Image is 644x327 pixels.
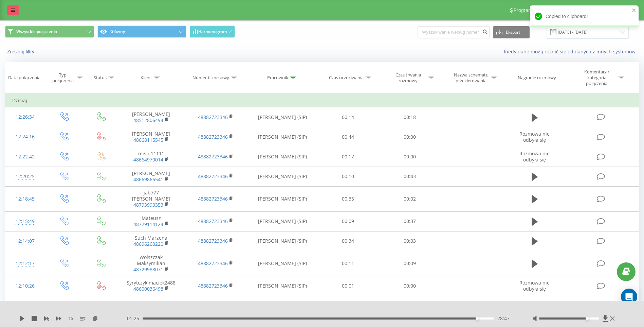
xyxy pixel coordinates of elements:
[97,25,186,38] button: Główny
[12,215,38,228] div: 12:15:49
[418,26,490,38] input: Wyszukiwanie według numeru
[518,75,556,81] div: Nagranie rozmowy
[12,235,38,248] div: 12:14:07
[119,147,183,167] td: misiu11111
[379,276,441,296] td: 00:00
[198,173,228,179] a: 48882723346
[379,231,441,251] td: 00:03
[514,7,550,13] span: Program poleceń
[12,192,38,206] div: 12:18:45
[317,127,379,147] td: 00:44
[192,75,229,81] div: Numer biznesowy
[248,127,317,147] td: [PERSON_NAME] (SIP)
[119,187,183,212] td: jab777 [PERSON_NAME]
[248,147,317,167] td: [PERSON_NAME] (SIP)
[12,170,38,183] div: 12:20:25
[119,167,183,186] td: [PERSON_NAME]
[198,218,228,224] a: 48882723346
[317,167,379,186] td: 00:10
[119,107,183,127] td: [PERSON_NAME]
[248,107,317,127] td: [PERSON_NAME] (SIP)
[379,167,441,186] td: 00:43
[248,276,317,296] td: [PERSON_NAME] (SIP)
[198,260,228,266] a: 48882723346
[133,117,163,123] a: 48512806494
[317,187,379,212] td: 00:35
[190,25,235,38] button: Harmonogram
[621,289,637,305] div: Open Intercom Messenger
[12,150,38,163] div: 12:22:42
[119,211,183,231] td: Mateusz
[248,167,317,186] td: [PERSON_NAME] (SIP)
[141,75,152,81] div: Klient
[125,315,143,322] span: - 01:25
[248,296,317,315] td: [PERSON_NAME] (SIP)
[133,176,163,183] a: 48669866541
[248,187,317,212] td: [PERSON_NAME] (SIP)
[8,75,40,81] div: Data połączenia
[5,49,38,55] button: Zresetuj filtry
[379,187,441,212] td: 00:02
[198,29,227,34] span: Harmonogram
[51,72,75,84] div: Typ połączenia
[248,251,317,276] td: [PERSON_NAME] (SIP)
[119,296,183,315] td: [PERSON_NAME]
[267,75,288,81] div: Pracownik
[530,5,639,27] div: Copied to clipboard!
[198,238,228,244] a: 48882723346
[577,69,617,86] div: Komentarz / kategoria połączenia
[198,153,228,160] a: 48882723346
[379,211,441,231] td: 00:37
[119,231,183,251] td: Such Marzena
[16,29,57,34] span: Wszystkie połączenia
[317,251,379,276] td: 00:11
[519,150,550,163] span: Rozmowa nie odbyła się
[317,231,379,251] td: 00:34
[133,221,163,227] a: 48729114124
[94,75,107,81] div: Status
[493,26,530,38] button: Eksport
[379,107,441,127] td: 00:18
[497,315,510,322] span: 28:47
[68,315,73,322] span: 1 x
[198,195,228,202] a: 48882723346
[248,211,317,231] td: [PERSON_NAME] (SIP)
[119,276,183,296] td: Syrytczyk maciek2488
[476,317,479,320] div: Accessibility label
[317,296,379,315] td: 00:34
[12,299,38,312] div: 12:08:55
[12,130,38,143] div: 12:24:16
[12,110,38,124] div: 12:26:34
[133,286,163,292] a: 48600036498
[317,276,379,296] td: 00:01
[198,282,228,289] a: 48882723346
[504,48,639,55] a: Kiedy dane mogą różnić się od danych z innych systemów
[390,72,426,84] div: Czas trwania rozmowy
[133,266,163,273] a: 48729988071
[198,114,228,120] a: 48882723346
[133,202,163,208] a: 48793993353
[379,147,441,167] td: 00:00
[317,107,379,127] td: 00:14
[119,127,183,147] td: [PERSON_NAME]
[379,251,441,276] td: 00:09
[5,94,639,107] td: Dzisiaj
[519,131,550,143] span: Rozmowa nie odbyła się
[329,75,364,81] div: Czas oczekiwania
[519,279,550,292] span: Rozmowa nie odbyła się
[133,241,163,247] a: 48696260220
[133,156,163,163] a: 48664970014
[133,137,163,143] a: 48668115545
[198,134,228,140] a: 48882723346
[379,127,441,147] td: 00:00
[317,211,379,231] td: 00:09
[632,7,637,14] button: close
[248,231,317,251] td: [PERSON_NAME] (SIP)
[119,251,183,276] td: Wolszczak Maksymilian
[586,317,588,320] div: Accessibility label
[379,296,441,315] td: 00:04
[12,279,38,293] div: 12:10:26
[453,72,489,84] div: Nazwa schematu przekierowania
[12,257,38,270] div: 12:12:17
[5,25,94,38] button: Wszystkie połączenia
